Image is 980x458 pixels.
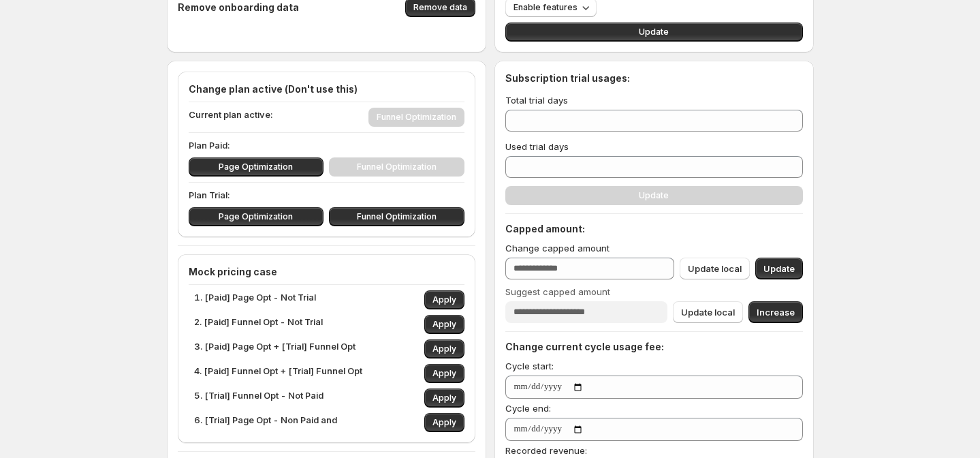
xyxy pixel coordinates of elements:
[219,211,293,222] span: Page Optimization
[219,162,293,172] span: Page Optimization
[755,258,803,279] button: Update
[505,445,587,456] span: Recorded revenue:
[639,27,669,37] span: Update
[748,301,803,323] button: Increase
[194,339,355,358] p: 3. [Paid] Page Opt + [Trial] Funnel Opt
[432,417,456,428] span: Apply
[432,368,456,379] span: Apply
[505,340,803,354] h4: Change current cycle usage fee:
[505,141,569,152] span: Used trial days
[673,301,743,323] button: Update local
[688,262,742,275] span: Update local
[189,157,324,177] button: Page Optimization
[432,393,456,403] span: Apply
[194,315,323,334] p: 2. [Paid] Funnel Opt - Not Trial
[680,258,750,279] button: Update local
[505,22,803,42] button: Update
[505,286,610,297] span: Suggest capped amount
[763,262,795,275] span: Update
[413,2,467,13] span: Remove data
[424,364,464,383] button: Apply
[505,361,554,371] span: Cycle start:
[194,290,316,309] p: 1. [Paid] Page Opt - Not Trial
[681,305,735,319] span: Update local
[194,364,362,383] p: 4. [Paid] Funnel Opt + [Trial] Funnel Opt
[194,413,337,432] p: 6. [Trial] Page Opt - Non Paid and
[357,211,437,222] span: Funnel Optimization
[189,265,464,279] h4: Mock pricing case
[189,188,464,202] p: Plan Trial:
[424,339,464,358] button: Apply
[194,388,323,408] p: 5. [Trial] Funnel Opt - Not Paid
[505,72,630,85] h4: Subscription trial usages:
[432,343,456,354] span: Apply
[513,2,578,13] span: Enable features
[505,95,568,106] span: Total trial days
[424,388,464,408] button: Apply
[424,413,464,432] button: Apply
[505,222,803,236] h4: Capped amount:
[424,290,464,309] button: Apply
[329,207,464,226] button: Funnel Optimization
[424,315,464,334] button: Apply
[189,207,324,226] button: Page Optimization
[432,319,456,330] span: Apply
[189,108,273,127] p: Current plan active:
[505,243,610,254] span: Change capped amount
[189,138,464,152] p: Plan Paid:
[757,305,795,319] span: Increase
[505,403,551,414] span: Cycle end:
[189,82,464,96] h4: Change plan active (Don't use this)
[178,1,299,14] h4: Remove onboarding data
[432,294,456,305] span: Apply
